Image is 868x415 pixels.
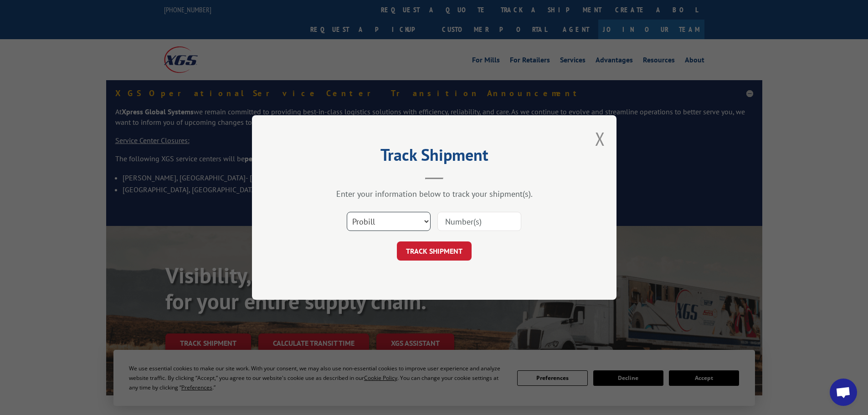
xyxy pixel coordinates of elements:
div: Enter your information below to track your shipment(s). [298,189,571,199]
a: Open chat [830,379,857,406]
button: Close modal [595,127,605,151]
input: Number(s) [437,212,521,231]
h2: Track Shipment [298,149,571,166]
button: TRACK SHIPMENT [397,241,472,261]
